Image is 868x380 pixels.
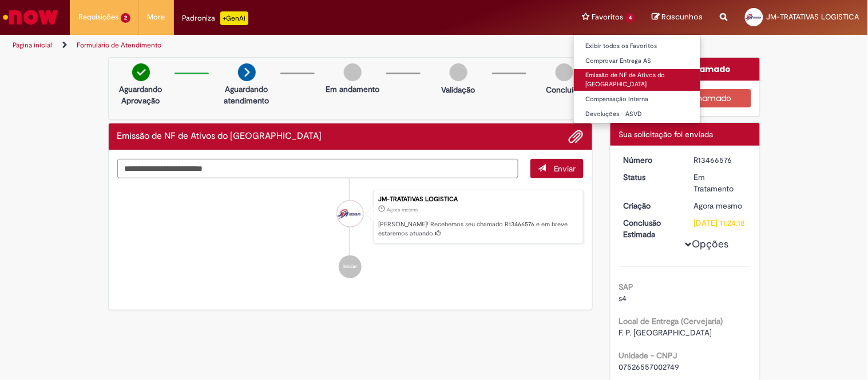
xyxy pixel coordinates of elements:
[574,40,700,53] a: Exibir todos os Favoritos
[652,12,703,23] a: Rascunhos
[117,178,584,290] ul: Histórico de tíquete
[615,171,685,183] dt: Status
[574,69,700,90] a: Emissão de NF de Ativos do [GEOGRAPHIC_DATA]
[121,13,130,23] span: 2
[619,350,677,361] b: Unidade - CNPJ
[619,282,634,292] b: SAP
[694,154,747,166] div: R13466576
[619,293,627,303] span: s4
[625,13,635,23] span: 4
[615,200,685,211] dt: Criação
[117,159,519,178] textarea: Digite sua mensagem aqui...
[378,220,577,238] p: [PERSON_NAME]! Recebemos seu chamado R13466576 e em breve estaremos atuando.
[574,108,700,121] a: Devoluções - ASVD
[569,129,584,144] button: Adicionar anexos
[326,83,379,95] p: Em andamento
[554,163,576,174] span: Enviar
[574,93,700,106] a: Compensação Interna
[117,190,584,245] li: JM-TRATATIVAS LOGISTICA
[574,55,700,67] a: Comprovar Entrega AS
[238,63,256,81] img: arrow-next.png
[1,6,60,29] img: ServiceNow
[77,41,161,50] a: Formulário de Atendimento
[530,159,584,178] button: Enviar
[387,206,418,213] span: Agora mesmo
[615,154,685,166] dt: Número
[387,206,418,213] time: 01/09/2025 09:24:15
[615,217,685,240] dt: Conclusão Estimada
[9,35,570,56] ul: Trilhas de página
[132,63,150,81] img: check-circle-green.png
[546,84,582,95] p: Concluído
[619,129,714,139] span: Sua solicitação foi enviada
[450,63,467,81] img: img-circle-grey.png
[378,196,577,203] div: JM-TRATATIVAS LOGISTICA
[13,41,52,50] a: Página inicial
[694,201,743,211] span: Agora mesmo
[694,201,743,211] time: 01/09/2025 09:24:15
[694,217,747,229] div: [DATE] 11:24:18
[592,11,623,23] span: Favoritos
[694,200,747,211] div: 01/09/2025 09:24:15
[78,11,118,23] span: Requisições
[556,63,573,81] img: img-circle-grey.png
[619,316,723,326] b: Local de Entrega (Cervejaria)
[694,171,747,194] div: Em Tratamento
[442,84,475,95] p: Validação
[344,63,362,81] img: img-circle-grey.png
[220,11,248,25] p: +GenAi
[662,11,703,22] span: Rascunhos
[219,83,275,106] p: Aguardando atendimento
[573,34,701,123] ul: Favoritos
[148,11,165,23] span: More
[337,201,363,227] div: JM-TRATATIVAS LOGISTICA
[619,362,680,372] span: 07526557002749
[117,131,322,142] h2: Emissão de NF de Ativos do ASVD Histórico de tíquete
[113,83,169,106] p: Aguardando Aprovação
[767,12,859,22] span: JM-TRATATIVAS LOGISTICA
[619,327,712,338] span: F. P. [GEOGRAPHIC_DATA]
[183,11,248,25] div: Padroniza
